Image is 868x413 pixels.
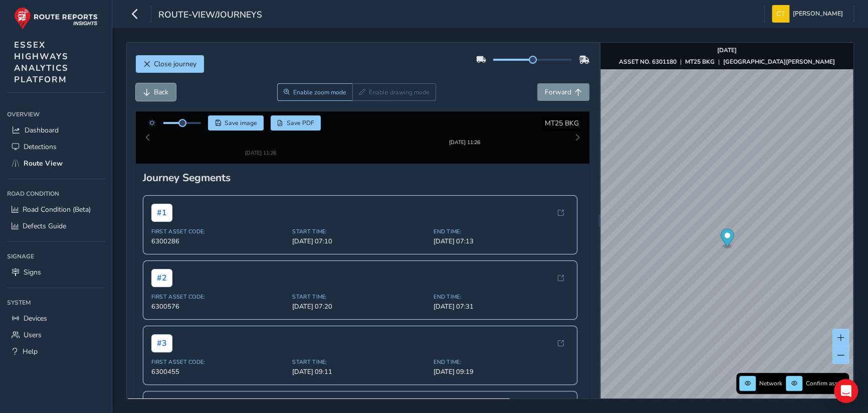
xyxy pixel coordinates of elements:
span: Save image [225,119,257,127]
button: Zoom [277,83,353,101]
span: Route View [24,159,63,168]
span: Confirm assets [806,379,846,387]
span: # 2 [151,260,172,278]
span: Devices [24,314,47,323]
span: [DATE] 09:11 [292,358,427,367]
a: Devices [7,310,105,327]
span: Close journey [154,59,196,69]
a: Route View [7,155,105,172]
a: Users [7,327,105,343]
button: Forward [537,83,589,101]
span: Back [154,87,168,97]
span: First Asset Code: [151,219,287,226]
img: Thumbnail frame [434,126,495,136]
span: [PERSON_NAME] [793,5,843,23]
span: Start Time: [292,349,427,357]
span: [DATE] 07:13 [433,228,569,237]
span: Start Time: [292,284,427,292]
span: # 1 [151,195,172,213]
span: Signs [24,267,41,277]
span: End Time: [433,284,569,292]
span: Help [23,347,38,356]
img: diamond-layout [772,5,789,23]
span: First Asset Code: [151,349,287,357]
span: End Time: [433,219,569,226]
span: MT25 BKG [545,118,579,128]
span: [DATE] 07:20 [292,293,427,302]
strong: ASSET NO. 6301180 [619,58,677,66]
span: Enable zoom mode [293,88,346,96]
span: First Asset Code: [151,284,287,292]
a: Help [7,343,105,360]
span: [DATE] 07:10 [292,228,427,237]
span: 6300286 [151,228,287,237]
div: Signage [7,249,105,264]
div: Overview [7,107,105,122]
a: Detections [7,139,105,155]
a: Road Condition (Beta) [7,201,105,218]
span: Forward [545,87,571,97]
span: Save PDF [287,119,314,127]
a: Defects Guide [7,218,105,234]
span: # 3 [151,325,172,343]
span: [DATE] 07:31 [433,293,569,302]
span: Dashboard [25,125,59,135]
span: Users [24,330,42,340]
span: route-view/journeys [158,9,262,23]
button: [PERSON_NAME] [772,5,846,23]
strong: [GEOGRAPHIC_DATA][PERSON_NAME] [723,58,835,66]
div: Map marker [720,229,734,249]
span: Detections [24,142,57,152]
img: Thumbnail frame [230,126,291,136]
button: Save [208,115,264,130]
span: [DATE] 09:19 [433,358,569,367]
button: Close journey [136,55,204,73]
div: System [7,295,105,310]
span: Network [759,379,782,387]
span: End Time: [433,349,569,357]
div: [DATE] 11:26 [434,136,495,144]
button: PDF [271,115,321,130]
span: ESSEX HIGHWAYS ANALYTICS PLATFORM [14,39,69,85]
a: Dashboard [7,122,105,139]
div: Road Condition [7,186,105,201]
strong: [DATE] [717,46,737,54]
div: | | [619,58,835,66]
span: Road Condition (Beta) [23,205,91,214]
button: Back [136,83,176,101]
div: Open Intercom Messenger [834,379,858,403]
span: Start Time: [292,219,427,226]
span: Defects Guide [23,221,66,231]
div: [DATE] 11:26 [230,136,291,144]
img: rr logo [14,7,98,30]
div: Journey Segments [143,162,583,176]
span: # 4 [151,391,172,409]
a: Signs [7,264,105,281]
strong: MT25 BKG [685,58,715,66]
span: 6300455 [151,358,287,367]
span: 6300576 [151,293,287,302]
